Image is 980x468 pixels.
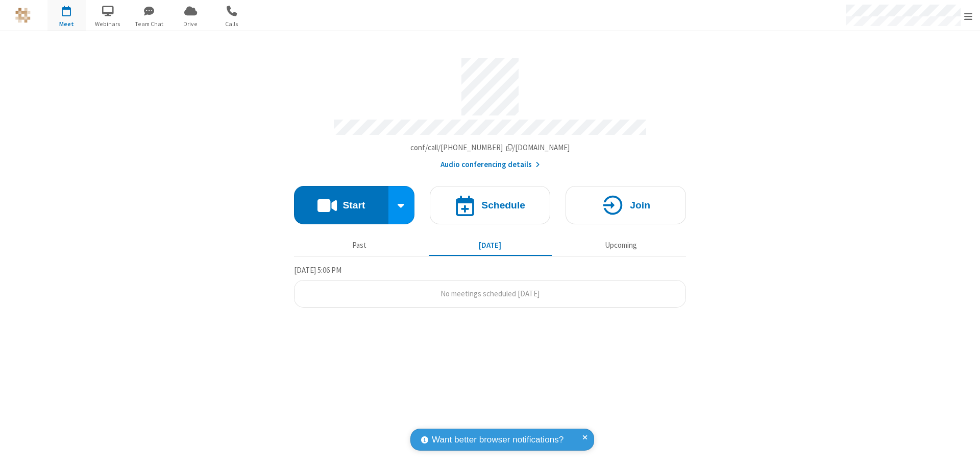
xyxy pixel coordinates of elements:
[440,289,540,298] span: No meetings scheduled [DATE]
[410,143,570,152] span: Copy my meeting room link
[429,236,552,255] button: [DATE]
[298,236,421,255] button: Past
[294,51,686,171] section: Account details
[566,186,686,224] button: Join
[430,186,550,224] button: Schedule
[388,186,415,224] div: Start conference options
[481,200,525,210] h4: Schedule
[294,186,388,224] button: Start
[294,264,686,308] section: Today's Meetings
[213,19,251,29] span: Calls
[954,441,972,461] iframe: Chat
[89,19,127,29] span: Webinars
[294,265,341,275] span: [DATE] 5:06 PM
[440,159,540,171] button: Audio conferencing details
[559,236,682,255] button: Upcoming
[130,19,168,29] span: Team Chat
[630,200,650,210] h4: Join
[342,200,365,210] h4: Start
[15,8,31,23] img: QA Selenium DO NOT DELETE OR CHANGE
[47,19,86,29] span: Meet
[410,142,570,154] button: Copy my meeting room linkCopy my meeting room link
[432,433,563,447] span: Want better browser notifications?
[171,19,210,29] span: Drive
